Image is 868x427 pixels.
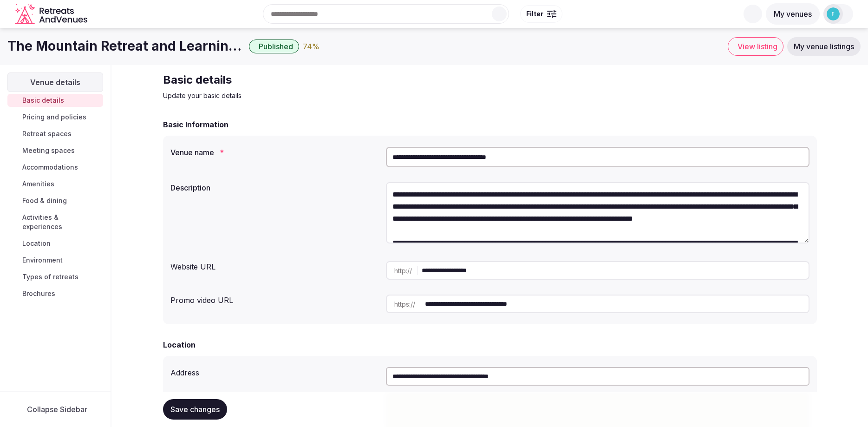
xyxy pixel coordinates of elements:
a: Location [7,237,103,250]
label: Venue name [170,149,379,156]
span: Pricing and policies [22,112,86,122]
a: Visit the homepage [15,4,89,25]
button: Save changes [163,399,227,420]
a: View listing [728,37,783,56]
a: Food & dining [7,194,103,207]
span: Published [259,42,293,51]
a: My venues [766,9,820,19]
div: 74 % [303,41,320,52]
span: Environment [22,256,63,265]
a: Retreat spaces [7,127,103,140]
span: View listing [737,42,777,51]
span: Save changes [170,405,220,414]
a: Types of retreats [7,270,103,283]
a: Basic details [7,94,103,107]
h2: Basic details [163,72,475,87]
h2: Basic Information [163,119,228,130]
span: Collapse Sidebar [27,405,87,414]
div: Promo video URL [170,291,379,306]
span: Types of retreats [22,272,78,282]
a: Accommodations [7,161,103,174]
a: Activities & experiences [7,211,103,233]
span: My venue listings [794,42,854,51]
svg: Retreats and Venues company logo [15,4,89,25]
p: Update your basic details [163,91,475,100]
img: finance [827,7,840,20]
button: My venues [766,3,820,25]
span: Venue details [30,77,80,88]
span: Activities & experiences [22,213,99,231]
span: Accommodations [22,163,78,172]
a: Pricing and policies [7,111,103,124]
a: Environment [7,254,103,267]
button: Published [249,39,299,53]
button: Filter [520,5,562,23]
a: My venue listings [787,37,861,56]
span: Filter [526,9,543,19]
h2: Location [163,339,196,350]
div: Website URL [170,257,379,272]
button: 74% [303,41,320,52]
a: Brochures [7,287,103,300]
span: Food & dining [22,196,67,205]
label: Description [170,184,379,191]
span: Amenities [22,179,54,189]
h1: The Mountain Retreat and Learning Center [7,37,245,55]
a: Meeting spaces [7,144,103,157]
span: Retreat spaces [22,129,72,138]
span: Brochures [22,289,55,298]
div: Address [170,363,379,378]
a: Amenities [7,177,103,191]
button: Collapse Sidebar [7,399,103,420]
span: Location [22,239,51,248]
span: Basic details [22,96,64,105]
span: Meeting spaces [22,146,75,155]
